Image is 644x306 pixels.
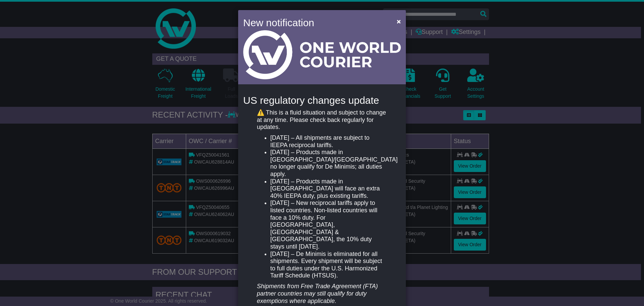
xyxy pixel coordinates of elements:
[257,283,378,304] em: Shipments from Free Trade Agreement (FTA) partner countries may still qualify for duty exemptions...
[397,17,401,25] span: ×
[270,251,387,279] li: [DATE] – De Minimis is eliminated for all shipments. Every shipment will be subject to full dutie...
[270,200,387,250] li: [DATE] – New reciprocal tariffs apply to listed countries. Non-listed countries will face a 10% d...
[257,109,387,131] p: ⚠️ This is a fluid situation and subject to change at any time. Please check back regularly for u...
[270,149,387,178] li: [DATE] – Products made in [GEOGRAPHIC_DATA]/[GEOGRAPHIC_DATA] no longer qualify for De Minimis; a...
[393,14,404,28] button: Close
[243,30,401,79] img: Light
[270,134,387,149] li: [DATE] – All shipments are subject to IEEPA reciprocal tariffs.
[270,178,387,200] li: [DATE] – Products made in [GEOGRAPHIC_DATA] will face an extra 40% IEEPA duty, plus existing tari...
[243,15,387,30] h4: New notification
[243,95,401,106] h4: US regulatory changes update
